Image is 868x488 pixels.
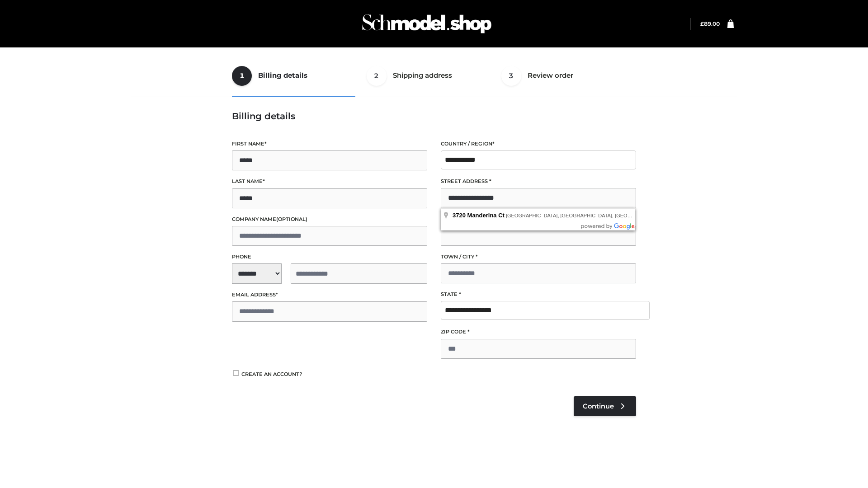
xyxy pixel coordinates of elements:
[241,371,302,377] span: Create an account?
[232,215,427,224] label: Company name
[700,20,720,27] bdi: 89.00
[574,396,636,416] a: Continue
[467,212,505,219] span: Manderina Ct
[232,140,427,148] label: First name
[232,291,427,299] label: Email address
[359,6,495,42] img: Schmodel Admin 964
[441,177,636,186] label: Street address
[441,253,636,261] label: Town / City
[441,328,636,336] label: ZIP Code
[441,290,636,299] label: State
[700,20,720,27] a: £89.00
[232,370,240,376] input: Create an account?
[700,20,704,27] span: £
[232,177,427,186] label: Last name
[453,212,466,219] span: 3720
[232,253,427,261] label: Phone
[506,213,667,218] span: [GEOGRAPHIC_DATA], [GEOGRAPHIC_DATA], [GEOGRAPHIC_DATA]
[276,216,307,222] span: (optional)
[441,140,636,148] label: Country / Region
[583,402,614,410] span: Continue
[232,111,636,122] h3: Billing details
